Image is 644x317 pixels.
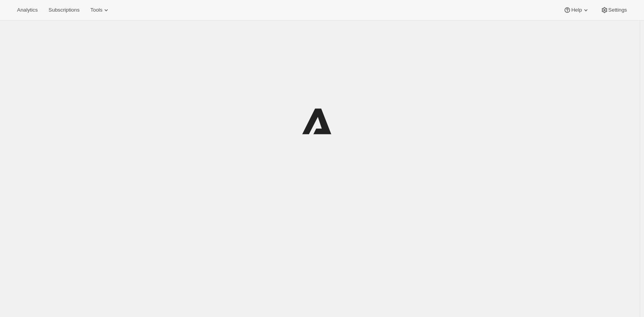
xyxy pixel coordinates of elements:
[608,7,627,13] span: Settings
[86,5,115,15] button: Tools
[559,5,594,15] button: Help
[48,7,79,13] span: Subscriptions
[596,5,632,15] button: Settings
[17,7,38,13] span: Analytics
[571,7,582,13] span: Help
[44,5,84,15] button: Subscriptions
[12,5,42,15] button: Analytics
[90,7,102,13] span: Tools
